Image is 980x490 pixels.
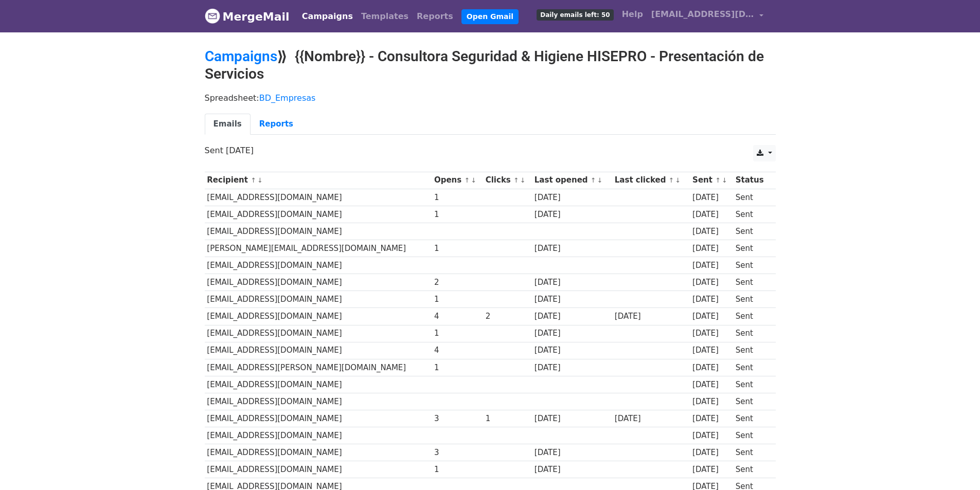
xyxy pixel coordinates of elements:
div: 4 [434,311,480,322]
div: [DATE] [534,294,610,305]
th: Sent [690,172,733,189]
th: Clicks [483,172,532,189]
div: [DATE] [534,413,610,425]
td: [EMAIL_ADDRESS][PERSON_NAME][DOMAIN_NAME] [205,359,432,376]
a: ↑ [513,176,519,184]
div: [DATE] [534,447,610,459]
div: 1 [434,209,480,221]
th: Opens [432,172,483,189]
td: Sent [733,359,770,376]
td: [EMAIL_ADDRESS][DOMAIN_NAME] [205,206,432,223]
p: Sent [DATE] [205,145,776,156]
td: Sent [733,342,770,359]
a: ↓ [675,176,681,184]
div: [DATE] [692,379,730,391]
td: Sent [733,444,770,461]
div: [DATE] [692,226,730,238]
td: [EMAIL_ADDRESS][DOMAIN_NAME] [205,376,432,393]
div: [DATE] [534,243,610,255]
a: BD_Empresas [259,93,316,103]
div: [DATE] [692,294,730,305]
a: Help [618,4,647,25]
td: Sent [733,376,770,393]
a: ↑ [464,176,470,184]
td: [EMAIL_ADDRESS][DOMAIN_NAME] [205,393,432,410]
div: 1 [434,328,480,339]
td: [EMAIL_ADDRESS][DOMAIN_NAME] [205,410,432,427]
td: Sent [733,308,770,325]
a: Campaigns [298,6,357,27]
div: [DATE] [692,311,730,322]
a: Reports [251,114,302,135]
td: Sent [733,206,770,223]
td: [EMAIL_ADDRESS][DOMAIN_NAME] [205,342,432,359]
div: [DATE] [692,209,730,221]
a: ↓ [520,176,526,184]
a: Open Gmail [461,9,519,24]
div: 4 [434,344,480,356]
div: 3 [434,413,480,425]
div: 1 [434,464,480,476]
div: [DATE] [692,277,730,288]
td: [EMAIL_ADDRESS][DOMAIN_NAME] [205,274,432,291]
div: [DATE] [692,344,730,356]
div: 1 [434,362,480,374]
div: [DATE] [534,328,610,339]
div: [DATE] [692,396,730,408]
td: Sent [733,291,770,308]
td: Sent [733,257,770,274]
td: [EMAIL_ADDRESS][DOMAIN_NAME] [205,444,432,461]
span: [EMAIL_ADDRESS][DOMAIN_NAME] [651,8,754,21]
td: Sent [733,189,770,206]
div: [DATE] [615,413,688,425]
td: Sent [733,325,770,342]
div: [DATE] [692,260,730,271]
td: Sent [733,240,770,257]
td: [EMAIL_ADDRESS][DOMAIN_NAME] [205,325,432,342]
div: [DATE] [534,311,610,322]
div: [DATE] [692,192,730,204]
a: Campaigns [205,48,277,65]
th: Last opened [532,172,612,189]
td: [EMAIL_ADDRESS][DOMAIN_NAME] [205,291,432,308]
td: Sent [733,223,770,240]
a: ↑ [715,176,721,184]
div: 2 [434,277,480,288]
div: [DATE] [534,277,610,288]
div: 1 [434,294,480,305]
a: [EMAIL_ADDRESS][DOMAIN_NAME] [647,4,768,28]
a: Reports [413,6,457,27]
div: [DATE] [692,464,730,476]
div: [DATE] [534,344,610,356]
td: Sent [733,461,770,478]
div: [DATE] [692,243,730,255]
div: [DATE] [692,362,730,374]
td: Sent [733,410,770,427]
div: [DATE] [534,464,610,476]
td: [EMAIL_ADDRESS][DOMAIN_NAME] [205,308,432,325]
a: ↓ [257,176,263,184]
a: ↑ [251,176,256,184]
div: [DATE] [692,447,730,459]
a: Templates [357,6,413,27]
td: [EMAIL_ADDRESS][DOMAIN_NAME] [205,257,432,274]
td: [PERSON_NAME][EMAIL_ADDRESS][DOMAIN_NAME] [205,240,432,257]
a: ↓ [471,176,476,184]
div: [DATE] [692,328,730,339]
a: Daily emails left: 50 [532,4,617,25]
a: Emails [205,114,251,135]
img: MergeMail logo [205,8,220,24]
div: 1 [434,192,480,204]
a: MergeMail [205,6,290,27]
div: 1 [434,243,480,255]
th: Last clicked [612,172,690,189]
div: [DATE] [692,413,730,425]
td: [EMAIL_ADDRESS][DOMAIN_NAME] [205,461,432,478]
div: [DATE] [534,192,610,204]
td: [EMAIL_ADDRESS][DOMAIN_NAME] [205,223,432,240]
div: [DATE] [615,311,688,322]
a: ↓ [722,176,727,184]
td: [EMAIL_ADDRESS][DOMAIN_NAME] [205,189,432,206]
a: ↓ [597,176,603,184]
div: [DATE] [534,362,610,374]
